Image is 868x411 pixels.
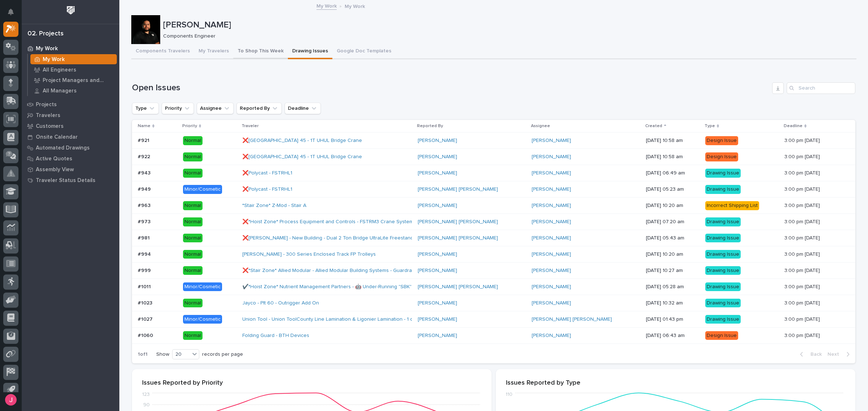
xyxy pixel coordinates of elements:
[43,88,77,94] p: All Managers
[36,134,78,140] p: Onsite Calendar
[138,169,152,176] p: #943
[242,186,292,192] a: ❌Polycast - FSTRHL1
[142,379,481,387] p: Issues Reported by Priority
[646,300,699,306] p: [DATE] 10:32 am
[132,149,855,165] tr: #922#922 Normal❌[GEOGRAPHIC_DATA] 45 - 1T UHUL Bridge Crane [PERSON_NAME] [PERSON_NAME] [DATE] 10...
[784,136,821,144] p: 3:00 pm [DATE]
[646,138,699,144] p: [DATE] 10:58 am
[418,333,457,339] a: [PERSON_NAME]
[182,122,197,130] p: Priority
[242,170,292,176] a: ❌Polycast - FSTRHL1
[163,20,854,30] p: [PERSON_NAME]
[646,316,699,323] p: [DATE] 01:43 pm
[138,331,154,339] p: #1060
[418,316,457,323] a: [PERSON_NAME]
[418,219,498,225] a: [PERSON_NAME] [PERSON_NAME]
[418,268,457,274] a: [PERSON_NAME]
[418,300,457,306] a: [PERSON_NAME]
[705,122,715,130] p: Type
[64,4,77,17] img: Workspace Logo
[532,333,571,339] a: [PERSON_NAME]
[646,154,699,160] p: [DATE] 10:58 am
[646,284,699,290] p: [DATE] 05:28 am
[28,65,119,75] a: All Engineers
[242,219,413,225] a: ❌*Hoist Zone* Process Equipment and Controls - FSTRM3 Crane System
[132,311,855,328] tr: #1027#1027 Minor/CosmeticUnion Tool - Union ToolCounty Line Lamination & Ligonier Lamination - 1 ...
[285,103,321,114] button: Deadline
[36,145,90,151] p: Automated Drawings
[242,235,420,241] a: ❌[PERSON_NAME] - New Building - Dual 2 Ton Bridge UltraLite Freestanding
[784,299,821,306] p: 3:00 pm [DATE]
[784,282,821,290] p: 3:00 pm [DATE]
[506,392,512,397] tspan: 110
[532,284,571,290] a: [PERSON_NAME]
[28,75,119,85] a: Project Managers and Engineers
[646,203,699,209] p: [DATE] 10:20 am
[36,46,58,52] p: My Work
[705,282,741,291] div: Drawing Issue
[22,110,119,121] a: Travelers
[36,166,74,173] p: Assembly View
[22,131,119,142] a: Onsite Calendar
[162,103,194,114] button: Priority
[43,77,114,84] p: Project Managers and Engineers
[194,44,233,59] button: My Travelers
[242,300,319,306] a: Jayco - Plt 60 - Outrigger Add On
[237,103,282,114] button: Reported By
[705,217,741,226] div: Drawing Issue
[532,138,571,144] a: [PERSON_NAME]
[183,136,203,145] div: Normal
[233,44,288,59] button: To Shop This Week
[138,185,152,192] p: #949
[22,43,119,54] a: My Work
[173,351,190,358] div: 20
[3,4,18,20] button: Notifications
[131,44,194,59] button: Components Travelers
[132,230,855,246] tr: #981#981 Normal❌[PERSON_NAME] - New Building - Dual 2 Ton Bridge UltraLite Freestanding [PERSON_N...
[43,56,65,63] p: My Work
[132,214,855,230] tr: #973#973 Normal❌*Hoist Zone* Process Equipment and Controls - FSTRM3 Crane System [PERSON_NAME] [...
[646,219,699,225] p: [DATE] 07:20 am
[332,44,396,59] button: Google Doc Templates
[418,186,498,192] a: [PERSON_NAME] [PERSON_NAME]
[22,121,119,131] a: Customers
[138,250,152,258] p: #994
[132,246,855,263] tr: #994#994 Normal[PERSON_NAME] - 300 Series Enclosed Track FP Trolleys [PERSON_NAME] [PERSON_NAME] ...
[36,101,57,108] p: Projects
[242,268,417,274] a: ❌*Stair Zone* Allied Modular - Allied Modular Building Systems - Guardrail 1
[784,250,821,258] p: 3:00 pm [DATE]
[705,250,741,259] div: Drawing Issue
[784,122,803,130] p: Deadline
[646,333,699,339] p: [DATE] 06:43 am
[418,138,457,144] a: [PERSON_NAME]
[183,152,203,161] div: Normal
[418,170,457,176] a: [PERSON_NAME]
[645,122,662,130] p: Created
[132,133,855,149] tr: #921#921 Normal❌[GEOGRAPHIC_DATA] 45 - 1T UHUL Bridge Crane [PERSON_NAME] [PERSON_NAME] [DATE] 10...
[646,268,699,274] p: [DATE] 10:27 am
[183,266,203,275] div: Normal
[532,251,571,258] a: [PERSON_NAME]
[183,282,222,291] div: Minor/Cosmetic
[417,122,443,130] p: Reported By
[784,169,821,176] p: 3:00 pm [DATE]
[646,235,699,241] p: [DATE] 05:43 am
[705,201,759,210] div: Incorrect Shipping List
[138,266,152,274] p: #999
[138,299,154,306] p: #1023
[143,403,150,408] tspan: 90
[705,185,741,194] div: Drawing Issue
[532,268,571,274] a: [PERSON_NAME]
[132,83,769,93] h1: Open Issues
[183,315,222,324] div: Minor/Cosmetic
[787,82,855,94] div: Search
[705,169,741,178] div: Drawing Issue
[183,185,222,194] div: Minor/Cosmetic
[36,123,64,130] p: Customers
[22,142,119,153] a: Automated Drawings
[532,186,571,192] a: [PERSON_NAME]
[646,170,699,176] p: [DATE] 06:49 am
[22,153,119,164] a: Active Quotes
[705,152,738,161] div: Design Issue
[138,315,154,323] p: #1027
